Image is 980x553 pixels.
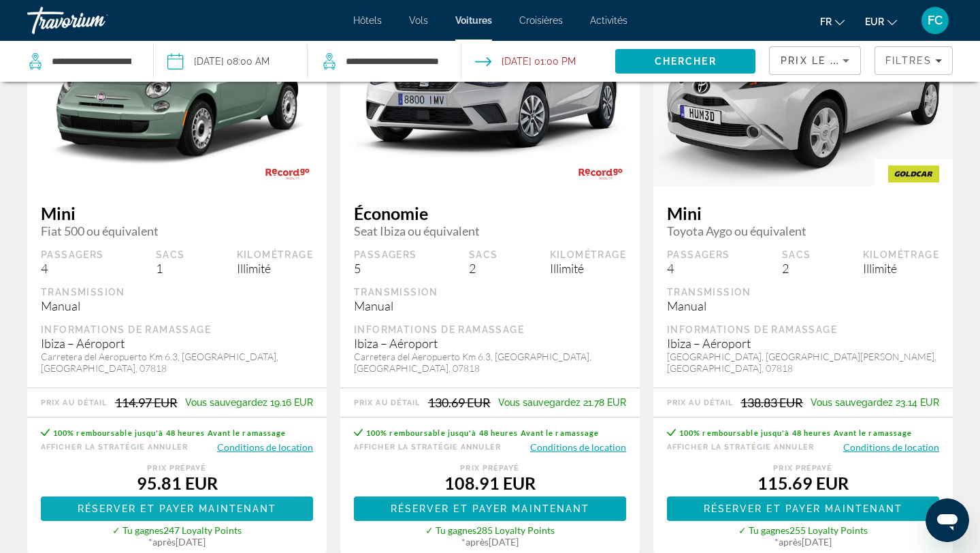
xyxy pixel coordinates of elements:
span: 100% remboursable jusqu'à 48 heures Avant le ramassage [679,428,912,437]
div: 5 [354,261,417,276]
button: Search [615,49,755,74]
div: 23.14 EUR [811,397,939,408]
span: 100% remboursable jusqu'à 48 heures Avant le ramassage [53,428,286,437]
span: Seat Ibiza ou équivalent [354,223,626,238]
div: Transmission [667,286,939,298]
div: Prix au détail [667,398,733,407]
iframe: Bouton de lancement de la fenêtre de messagerie [926,499,969,542]
div: 4 [41,261,104,276]
div: Ibiza – Aéroport [354,336,626,351]
button: Conditions de location [217,441,313,454]
button: Réserver et payer maintenant [41,496,313,521]
div: Prix ​​prépayé [667,464,939,473]
div: [GEOGRAPHIC_DATA], [GEOGRAPHIC_DATA][PERSON_NAME], [GEOGRAPHIC_DATA], 07818 [667,351,939,374]
span: après [152,536,176,548]
div: Kilométrage [863,249,939,261]
img: RECORD [561,159,640,189]
span: Réserver et payer maintenant [704,503,903,514]
span: FC [928,14,943,27]
span: Mini [41,203,313,223]
span: Prix ​​le plus bas [781,55,887,66]
div: Informations de ramassage [667,323,939,336]
a: Voitures [455,15,492,26]
div: Illimité [863,261,939,276]
span: Vous sauvegardez [498,397,581,408]
input: Search dropoff location [344,51,440,72]
div: Ibiza – Aéroport [667,336,939,351]
div: 138.83 EUR [740,395,803,410]
span: 255 Loyalty Points [789,524,868,536]
img: GOLDCAR [875,159,953,189]
div: Prix au détail [41,398,107,407]
a: Croisières [519,15,563,26]
span: Réserver et payer maintenant [78,503,277,514]
span: fr [820,16,832,27]
div: Prix au détail [354,398,420,407]
div: 4 [667,261,730,276]
span: Fiat 500 ou équivalent [41,223,313,238]
div: Manual [41,298,313,313]
span: ✓ Tu gagnes [738,524,789,536]
div: Sacs [782,249,811,261]
div: Passagers [667,249,730,261]
span: Vous sauvegardez [811,397,893,408]
span: Économie [354,203,626,223]
div: Prix ​​prépayé [354,464,626,473]
div: Illimité [237,261,313,276]
span: Réserver et payer maintenant [391,503,590,514]
span: Mini [667,203,939,223]
div: * [DATE] [41,536,313,548]
button: User Menu [917,6,953,35]
div: Kilométrage [237,249,313,261]
a: Réserver et payer maintenant [354,496,626,521]
a: Activités [590,15,627,26]
span: EUR [865,16,884,27]
div: Carretera del Aeropuerto Km 6.3, [GEOGRAPHIC_DATA], [GEOGRAPHIC_DATA], 07818 [354,351,626,374]
div: 130.69 EUR [428,395,491,410]
div: Passagers [41,249,104,261]
button: Pickup date: Oct 17, 2025 08:00 AM [167,41,269,82]
button: Réserver et payer maintenant [667,496,939,521]
div: Illimité [550,261,626,276]
a: Travorium [27,3,163,38]
img: RECORD [248,159,327,189]
span: 100% remboursable jusqu'à 48 heures Avant le ramassage [366,428,599,437]
div: 2 [469,261,498,276]
div: 114.97 EUR [115,395,178,410]
div: Informations de ramassage [354,323,626,336]
a: Vols [409,15,428,26]
button: Conditions de location [843,441,939,454]
div: 2 [782,261,811,276]
span: Vous sauvegardez [185,397,267,408]
button: Filters [875,46,953,75]
div: 115.69 EUR [667,473,939,493]
button: Conditions de location [530,441,626,454]
div: 95.81 EUR [41,473,313,493]
button: Afficher la stratégie Annuler [41,441,188,454]
span: après [465,536,489,548]
div: 21.78 EUR [498,397,626,408]
div: Sacs [469,249,498,261]
button: Afficher la stratégie Annuler [354,441,501,454]
div: 108.91 EUR [354,473,626,493]
span: Chercher [655,56,717,67]
div: 19.16 EUR [185,397,313,408]
div: Manual [354,298,626,313]
div: Ibiza – Aéroport [41,336,313,351]
button: Open drop-off date and time picker [475,41,576,82]
div: Transmission [41,286,313,298]
input: Search pickup location [50,51,133,72]
div: Sacs [156,249,185,261]
span: 247 Loyalty Points [163,524,242,536]
div: 1 [156,261,185,276]
div: * [DATE] [354,536,626,548]
span: après [779,536,802,548]
span: Filtres [885,55,932,66]
button: Change currency [865,12,897,31]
